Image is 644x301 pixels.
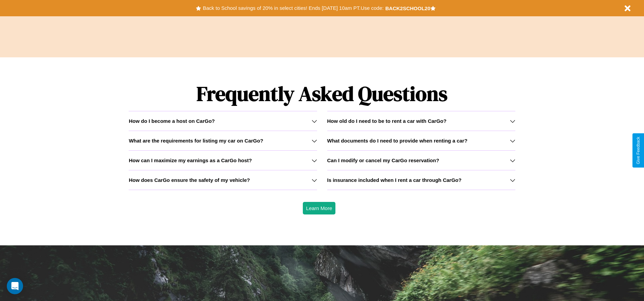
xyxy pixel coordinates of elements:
[129,157,252,163] h3: How can I maximize my earnings as a CarGo host?
[129,118,215,124] h3: How do I become a host on CarGo?
[7,278,23,294] div: Open Intercom Messenger
[129,138,263,144] h3: What are the requirements for listing my car on CarGo?
[129,177,250,183] h3: How does CarGo ensure the safety of my vehicle?
[327,138,467,144] h3: What documents do I need to provide when renting a car?
[201,3,385,13] button: Back to School savings of 20% in select cities! Ends [DATE] 10am PT.Use code:
[303,202,336,214] button: Learn More
[385,5,430,11] b: BACK2SCHOOL20
[636,137,641,164] div: Give Feedback
[327,118,447,124] h3: How old do I need to be to rent a car with CarGo?
[327,157,439,163] h3: Can I modify or cancel my CarGo reservation?
[327,177,462,183] h3: Is insurance included when I rent a car through CarGo?
[129,76,515,111] h1: Frequently Asked Questions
